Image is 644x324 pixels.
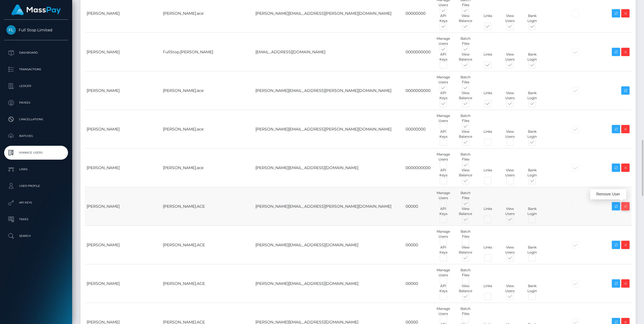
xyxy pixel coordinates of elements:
[85,226,161,264] td: [PERSON_NAME]
[432,206,454,216] div: API Keys
[85,110,161,149] td: [PERSON_NAME]
[4,46,68,60] a: Dashboard
[454,268,477,278] div: Batch Files
[404,226,435,264] td: 00000
[85,33,161,71] td: [PERSON_NAME]
[499,206,521,216] div: View Users
[454,283,477,293] div: View Balance
[521,13,543,23] div: Bank Login
[432,152,454,162] div: Manage Users
[454,13,477,23] div: View Balance
[6,149,66,157] p: Manage Users
[454,152,477,162] div: Batch Files
[161,110,254,149] td: [PERSON_NAME].ace
[454,52,477,62] div: View Balance
[161,187,254,226] td: [PERSON_NAME].ACE
[499,91,521,101] div: View Users
[253,149,403,187] td: [PERSON_NAME][EMAIL_ADDRESS][DOMAIN_NAME]
[6,49,66,57] p: Dashboard
[4,96,68,110] a: Payees
[85,264,161,303] td: [PERSON_NAME]
[477,206,499,216] div: Links
[521,129,543,139] div: Bank Login
[4,212,68,226] a: Taxes
[253,71,403,110] td: [PERSON_NAME][EMAIL_ADDRESS][PERSON_NAME][DOMAIN_NAME]
[432,75,454,85] div: Manage Users
[404,33,435,71] td: 0000000000
[6,25,16,35] img: Full Stop Limited
[4,62,68,76] a: Transactions
[6,65,66,74] p: Transactions
[404,149,435,187] td: 0000000000
[432,306,454,316] div: Manage Users
[253,264,403,303] td: [PERSON_NAME][EMAIL_ADDRESS][DOMAIN_NAME]
[454,229,477,239] div: Batch Files
[6,215,66,223] p: Taxes
[161,149,254,187] td: [PERSON_NAME].ace
[454,36,477,46] div: Batch Files
[499,13,521,23] div: View Users
[432,190,454,200] div: Manage Users
[404,110,435,149] td: 00000000
[432,268,454,278] div: Manage Users
[477,283,499,293] div: Links
[432,91,454,101] div: API Keys
[499,245,521,255] div: View Users
[521,168,543,178] div: Bank Login
[4,79,68,93] a: Ledger
[4,112,68,126] a: Cancellations
[499,52,521,62] div: View Users
[4,162,68,176] a: Links
[454,306,477,316] div: Batch Files
[477,168,499,178] div: Links
[521,52,543,62] div: Bank Login
[477,52,499,62] div: Links
[253,33,403,71] td: [EMAIL_ADDRESS][DOMAIN_NAME]
[477,91,499,101] div: Links
[4,196,68,210] a: API Keys
[404,71,435,110] td: 0000000000
[6,199,66,207] p: API Keys
[6,165,66,174] p: Links
[454,245,477,255] div: View Balance
[454,168,477,178] div: View Balance
[477,129,499,139] div: Links
[432,13,454,23] div: API Keys
[454,113,477,123] div: Batch Files
[454,91,477,101] div: View Balance
[590,189,626,199] div: Remove User
[6,232,66,240] p: Search
[499,129,521,139] div: View Users
[4,146,68,160] a: Manage Users
[454,75,477,85] div: Batch Files
[454,206,477,216] div: View Balance
[4,129,68,143] a: Batches
[432,245,454,255] div: API Keys
[85,71,161,110] td: [PERSON_NAME]
[521,283,543,293] div: Bank Login
[161,264,254,303] td: [PERSON_NAME].ACE
[432,52,454,62] div: API Keys
[6,115,66,124] p: Cancellations
[4,229,68,243] a: Search
[404,187,435,226] td: 00000
[432,168,454,178] div: API Keys
[11,4,61,15] img: MassPay Logo
[432,36,454,46] div: Manage Users
[432,283,454,293] div: API Keys
[477,13,499,23] div: Links
[4,179,68,193] a: User Profile
[432,113,454,123] div: Manage Users
[253,187,403,226] td: [PERSON_NAME][EMAIL_ADDRESS][PERSON_NAME][DOMAIN_NAME]
[4,27,68,32] span: Full Stop Limited
[499,283,521,293] div: View Users
[161,226,254,264] td: [PERSON_NAME].ACE
[6,132,66,140] p: Batches
[477,245,499,255] div: Links
[85,149,161,187] td: [PERSON_NAME]
[432,229,454,239] div: Manage Users
[253,226,403,264] td: [PERSON_NAME][EMAIL_ADDRESS][DOMAIN_NAME]
[404,264,435,303] td: 00000
[521,206,543,216] div: Bank Login
[161,33,254,71] td: FullStop.[PERSON_NAME]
